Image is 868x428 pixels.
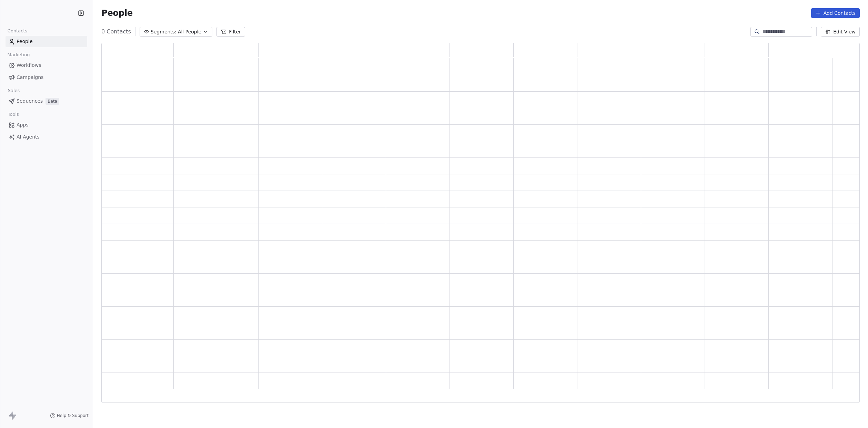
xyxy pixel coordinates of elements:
button: Filter [216,27,245,37]
span: 0 Contacts [101,28,131,36]
span: Help & Support [57,413,89,418]
span: Marketing [4,50,33,60]
a: People [6,36,87,47]
span: Segments: [151,28,176,35]
span: Workflows [17,62,41,69]
span: People [101,8,133,18]
span: AI Agents [17,133,40,141]
span: All People [178,28,201,35]
span: Apps [17,121,29,129]
a: Workflows [6,60,87,71]
span: Tools [5,109,22,120]
span: Sales [5,85,23,96]
span: People [17,38,33,45]
a: Help & Support [50,413,89,418]
span: Sequences [17,98,43,105]
div: grid [102,58,860,403]
a: Apps [6,119,87,131]
span: Campaigns [17,74,43,81]
span: Beta [46,98,59,105]
button: Edit View [821,27,860,37]
button: Add Contacts [811,8,860,18]
a: SequencesBeta [6,95,87,107]
a: AI Agents [6,131,87,143]
span: Contacts [4,26,30,36]
a: Campaigns [6,72,87,83]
